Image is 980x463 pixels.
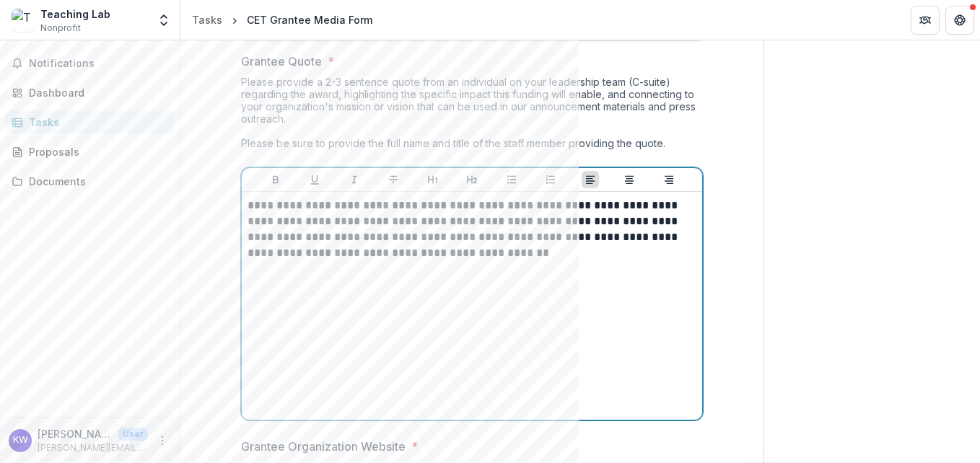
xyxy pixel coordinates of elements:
nav: breadcrumb [186,9,378,30]
button: Open entity switcher [154,6,174,35]
button: Italicize [346,171,363,188]
div: Dashboard [29,85,162,100]
button: Partners [911,6,940,35]
button: Align Right [660,171,678,188]
div: Please provide a 2-3 sentence quote from an individual on your leadership team (C-suite) regardin... [241,76,703,167]
p: [PERSON_NAME][EMAIL_ADDRESS][PERSON_NAME][DOMAIN_NAME] [38,441,148,454]
div: Tasks [192,12,222,27]
button: Notifications [6,52,174,75]
button: Bold [267,171,284,188]
div: Tasks [29,115,162,130]
button: Get Help [945,6,974,35]
span: Nonprofit [40,22,81,35]
p: [PERSON_NAME] [38,426,113,441]
button: Align Left [582,171,599,188]
p: Grantee Quote [241,53,322,70]
a: Tasks [6,110,174,134]
img: Teaching Lab [12,9,35,32]
div: Teaching Lab [40,6,110,22]
a: Dashboard [6,81,174,105]
button: More [154,432,171,449]
button: Align Center [621,171,638,188]
a: Proposals [6,140,174,164]
div: Proposals [29,144,162,159]
div: Kyle Williams [13,436,28,445]
button: Heading 2 [463,171,481,188]
button: Bullet List [503,171,520,188]
button: Strike [385,171,402,188]
a: Documents [6,169,174,193]
button: Underline [306,171,323,188]
button: Ordered List [542,171,559,188]
span: Notifications [29,58,168,70]
a: Tasks [186,9,228,30]
p: Grantee Organization Website [241,438,406,455]
div: Documents [29,174,162,189]
button: Heading 1 [424,171,442,188]
div: CET Grantee Media Form [247,12,372,27]
p: User [118,428,148,441]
